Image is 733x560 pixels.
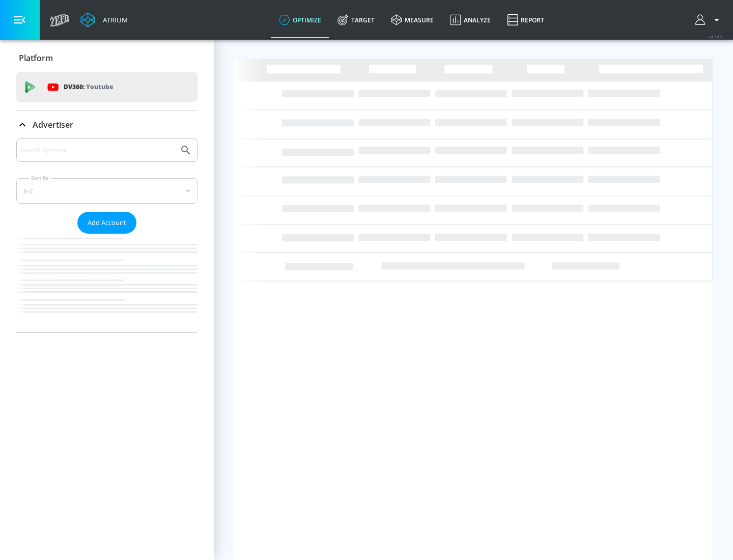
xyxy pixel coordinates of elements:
input: Search by name [20,144,175,157]
a: Analyze [442,2,499,38]
label: Sort By [29,175,51,181]
a: Target [329,2,383,38]
div: Platform [16,44,198,72]
div: A-Z [16,178,198,204]
a: Atrium [80,12,128,27]
div: Advertiser [16,138,198,332]
a: optimize [271,2,329,38]
a: measure [383,2,442,38]
div: Advertiser [16,110,198,139]
p: Platform [19,52,53,64]
a: Report [499,2,552,38]
span: Add Account [88,217,126,229]
p: Youtube [86,81,113,92]
p: Advertiser [33,119,73,130]
div: Atrium [99,15,128,24]
nav: list of Advertiser [16,234,198,332]
p: DV360: [64,81,113,93]
span: v 4.24.0 [709,34,723,39]
button: Add Account [77,212,136,234]
div: DV360: Youtube [16,72,198,102]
